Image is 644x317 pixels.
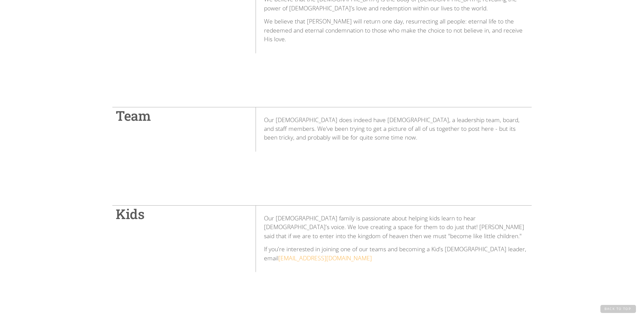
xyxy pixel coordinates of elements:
[278,254,372,262] a: [EMAIL_ADDRESS][DOMAIN_NAME]
[600,305,636,313] a: Back to Top
[116,206,249,222] h1: Kids
[264,115,528,142] p: Our [DEMOGRAPHIC_DATA] does indeed have [DEMOGRAPHIC_DATA], a leadership team, board, and staff m...
[264,245,528,262] p: If you’re interested in joining one of our teams and becoming a Kid’s [DEMOGRAPHIC_DATA] leader, ...
[264,214,528,240] p: Our [DEMOGRAPHIC_DATA] family is passionate about helping kids learn to hear [DEMOGRAPHIC_DATA]’s...
[116,107,249,124] h1: Team
[264,17,528,43] p: We believe that [PERSON_NAME] will return one day, resurrecting all people: eternal life to the r...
